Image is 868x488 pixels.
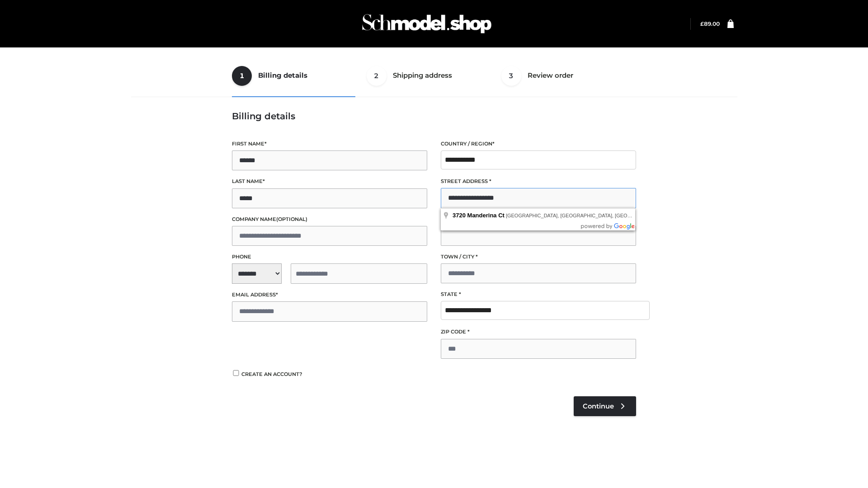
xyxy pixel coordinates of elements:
label: Email address [232,291,427,299]
span: 3720 [453,212,466,219]
h3: Billing details [232,111,636,122]
span: [GEOGRAPHIC_DATA], [GEOGRAPHIC_DATA], [GEOGRAPHIC_DATA] [506,213,667,218]
span: Continue [583,402,614,410]
span: (optional) [276,216,307,222]
span: Manderina Ct [467,212,505,219]
span: Create an account? [241,371,302,377]
label: Country / Region [441,140,636,148]
bdi: 89.00 [700,20,720,27]
label: ZIP Code [441,328,636,336]
label: Phone [232,253,427,261]
label: Town / City [441,253,636,261]
img: Schmodel Admin 964 [359,6,495,42]
a: £89.00 [700,20,720,27]
label: State [441,290,636,299]
label: Last name [232,177,427,186]
label: Company name [232,215,427,224]
input: Create an account? [232,370,240,376]
a: Continue [574,396,636,416]
label: Street address [441,177,636,186]
label: First name [232,140,427,148]
span: £ [700,20,704,27]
